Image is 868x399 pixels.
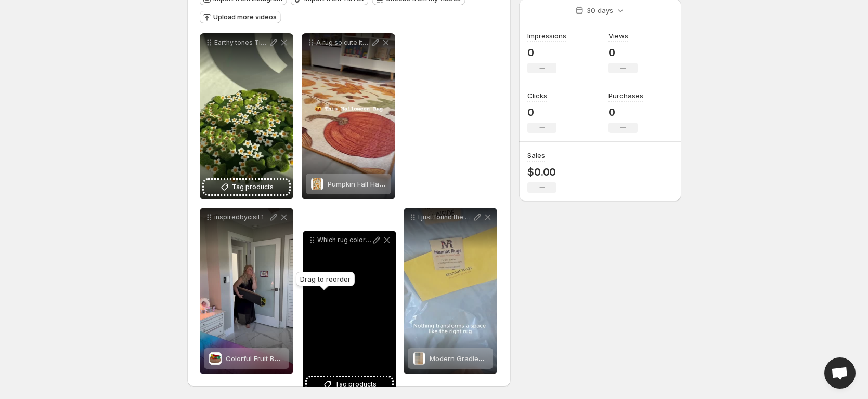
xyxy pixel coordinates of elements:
[214,213,268,221] p: inspiredbycisil 1
[608,31,628,41] h3: Views
[587,5,613,16] p: 30 days
[317,236,371,244] p: Which rug color suits your home best Free shipping across the [GEOGRAPHIC_DATA] We deliver worldw...
[200,11,281,23] button: Upload more videos
[328,180,505,188] span: Pumpkin Fall Harvest Pattern Rug - Machine Washable
[213,13,277,21] span: Upload more videos
[335,379,377,390] span: Tag products
[307,377,392,392] button: Tag products
[303,231,396,397] div: Which rug color suits your home best Free shipping across the [GEOGRAPHIC_DATA] We deliver worldw...
[418,213,472,221] p: I just found the perfect rug for my dining space from mannatrugs instant glow up done Oh did I me...
[404,208,497,374] div: I just found the perfect rug for my dining space from mannatrugs instant glow up done Oh did I me...
[527,31,566,41] h3: Impressions
[226,354,354,363] span: Colorful Fruit Basket Rug - Hand Tufted
[200,33,293,199] div: Earthy tones Timeless styleTag products
[608,46,638,59] p: 0
[527,46,566,59] p: 0
[214,38,268,47] p: Earthy tones Timeless style
[608,90,643,101] h3: Purchases
[232,182,274,192] span: Tag products
[608,106,643,118] p: 0
[200,208,293,374] div: inspiredbycisil 1Colorful Fruit Basket Rug - Hand TuftedColorful Fruit Basket Rug - Hand Tufted
[527,106,556,118] p: 0
[527,90,547,101] h3: Clicks
[527,166,556,178] p: $0.00
[204,180,289,194] button: Tag products
[527,150,545,161] h3: Sales
[824,357,856,389] div: Open chat
[302,33,395,199] div: A rug so cute its scary Add the [DATE] vibe under your feet this seasonPumpkin Fall Harvest Patte...
[209,352,222,365] img: Colorful Fruit Basket Rug - Hand Tufted
[430,354,569,363] span: Modern Gradient Rug - Machine Washable
[316,38,370,47] p: A rug so cute its scary Add the [DATE] vibe under your feet this season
